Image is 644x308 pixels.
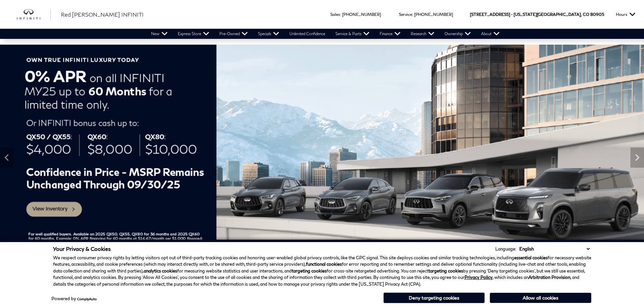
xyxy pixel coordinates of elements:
a: Privacy Policy [464,275,493,280]
a: infiniti [17,9,51,20]
p: We respect consumer privacy rights by letting visitors opt out of third-party tracking cookies an... [53,255,591,288]
nav: Main Navigation [146,29,505,39]
div: Powered by [51,297,97,301]
select: Language Select [518,245,591,252]
a: Specials [253,29,284,39]
strong: essential cookies [514,255,548,260]
div: Language: [495,247,516,251]
a: [PHONE_NUMBER] [342,12,381,17]
a: Service & Parts [330,29,375,39]
strong: Arbitration Provision [528,275,570,280]
button: Deny targeting cookies [383,292,485,303]
span: Red [PERSON_NAME] INFINITI [61,11,144,18]
a: Red [PERSON_NAME] INFINITI [61,10,144,19]
span: : [412,12,413,17]
span: Sales [330,12,340,17]
a: About [476,29,505,39]
a: New [146,29,173,39]
a: Unlimited Confidence [284,29,330,39]
a: [PHONE_NUMBER] [414,12,453,17]
a: [STREET_ADDRESS] • [US_STATE][GEOGRAPHIC_DATA], CO 80905 [470,12,604,17]
a: ComplyAuto [77,297,97,301]
span: : [340,12,341,17]
a: Express Store [173,29,214,39]
a: Finance [375,29,406,39]
a: Ownership [439,29,476,39]
button: Allow all cookies [490,293,591,303]
strong: analytics cookies [144,268,177,274]
strong: targeting cookies [428,268,463,274]
a: Research [406,29,439,39]
strong: targeting cookies [292,268,327,274]
div: Next [630,147,644,168]
img: INFINITI [17,9,51,20]
span: Service [399,12,412,17]
strong: functional cookies [306,261,342,267]
span: Your Privacy & Cookies [53,245,111,252]
a: Pre-Owned [214,29,253,39]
